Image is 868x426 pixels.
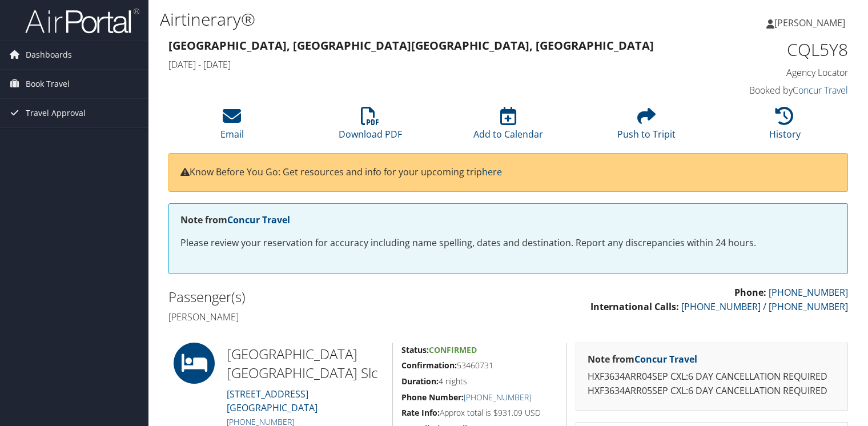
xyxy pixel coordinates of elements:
a: Concur Travel [634,353,697,365]
strong: Note from [588,353,697,365]
strong: [GEOGRAPHIC_DATA], [GEOGRAPHIC_DATA] [GEOGRAPHIC_DATA], [GEOGRAPHIC_DATA] [168,38,654,53]
h1: CQL5Y8 [691,38,848,62]
a: Concur Travel [227,214,290,226]
h4: Booked by [691,84,848,97]
h2: Passenger(s) [168,287,500,307]
span: [PERSON_NAME] [774,17,845,29]
h4: [DATE] - [DATE] [168,58,674,71]
strong: Status: [401,344,429,355]
p: HXF3634ARR04SEP CXL:6 DAY CANCELLATION REQUIRED HXF3634ARR05SEP CXL:6 DAY CANCELLATION REQUIRED [588,369,836,399]
span: Confirmed [429,344,477,355]
a: Push to Tripit [617,113,676,140]
a: [STREET_ADDRESS][GEOGRAPHIC_DATA] [227,388,318,414]
h5: 4 nights [401,376,558,387]
h4: Agency Locator [691,66,848,79]
img: airportal-logo.png [25,7,139,34]
strong: Confirmation: [401,360,457,371]
strong: Rate Info: [401,407,440,418]
a: [PERSON_NAME] [766,6,857,40]
h1: Airtinerary® [160,7,624,31]
a: [PHONE_NUMBER] [464,392,531,403]
a: Add to Calendar [473,113,543,140]
span: Book Travel [26,70,70,98]
p: Please review your reservation for accuracy including name spelling, dates and destination. Repor... [180,236,836,251]
a: here [482,166,502,178]
a: History [769,113,801,140]
h5: 53460731 [401,360,558,371]
h5: Approx total is $931.09 USD [401,407,558,419]
strong: Phone: [734,286,766,299]
strong: Phone Number: [401,392,464,403]
a: Download PDF [339,113,402,140]
strong: Note from [180,214,290,226]
a: Concur Travel [793,84,848,97]
p: Know Before You Go: Get resources and info for your upcoming trip [180,165,836,180]
strong: Duration: [401,376,439,387]
span: Dashboards [26,41,72,69]
a: [PHONE_NUMBER] [769,286,848,299]
h2: [GEOGRAPHIC_DATA] [GEOGRAPHIC_DATA] Slc [227,344,384,383]
span: Travel Approval [26,99,86,127]
h4: [PERSON_NAME] [168,311,500,323]
strong: International Calls: [590,300,679,313]
a: Email [220,113,244,140]
a: [PHONE_NUMBER] / [PHONE_NUMBER] [681,300,848,313]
